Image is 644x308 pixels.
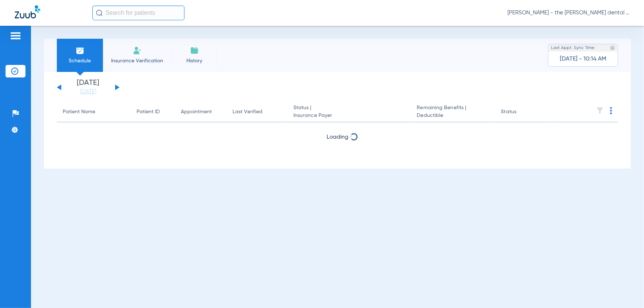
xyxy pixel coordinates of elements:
th: Status [495,102,545,122]
img: Search Icon [96,10,103,16]
span: [DATE] - 10:14 AM [560,55,606,63]
img: group-dot-blue.svg [610,107,612,114]
div: Appointment [181,108,212,116]
img: filter.svg [596,107,604,114]
img: last sync help info [610,45,615,51]
span: Insurance Verification [109,57,166,65]
img: Zuub Logo [15,6,40,18]
span: History [177,57,212,65]
div: Last Verified [233,108,262,116]
span: Last Appt. Sync Time: [551,44,595,52]
li: [DATE] [66,79,110,96]
a: [DATE] [66,88,110,96]
th: Status | [287,102,411,122]
img: Manual Insurance Verification [133,46,142,55]
span: Deductible [417,112,489,120]
span: Loading [327,134,348,140]
div: Last Verified [233,108,282,116]
div: Appointment [181,108,221,116]
span: [PERSON_NAME] - the [PERSON_NAME] dental group inc [507,9,629,17]
img: History [190,46,199,55]
div: Patient ID [137,108,160,116]
span: Schedule [62,57,97,65]
th: Remaining Benefits | [411,102,495,122]
img: Schedule [76,46,85,55]
input: Search for patients [92,6,185,20]
div: Patient ID [137,108,169,116]
div: Patient Name [63,108,95,116]
span: Insurance Payer [293,112,405,120]
div: Patient Name [63,108,125,116]
img: hamburger-icon [10,31,21,40]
